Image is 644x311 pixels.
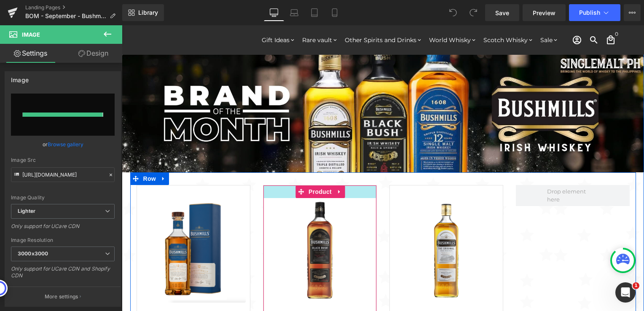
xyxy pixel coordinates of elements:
[25,13,106,19] span: BOM - September - Bushmills
[624,4,641,21] button: More
[11,237,115,243] div: Image Resolution
[480,6,497,23] a: Cart
[5,287,121,306] button: More settings
[212,160,223,173] a: Expand / Collapse
[177,8,220,21] a: Rare vault
[533,8,555,17] span: Preview
[325,4,345,21] a: Mobile
[465,4,482,21] button: Redo
[11,223,115,235] div: Only support for UCare CDN
[349,12,355,18] span: keyboard_arrow_down
[11,265,115,284] div: Only support for UCare CDN and Shopify CDN
[220,8,304,21] a: Other Spirits and Drinks
[63,44,124,63] a: Design
[45,293,78,300] p: More settings
[615,282,636,303] iframe: Intercom live chat
[569,4,620,21] button: Publish
[304,8,358,21] a: World Whisky
[25,4,122,11] a: Landing Pages
[185,160,212,173] span: Product
[22,31,40,38] span: Image
[415,8,440,21] a: Sale
[48,137,83,152] a: Browse gallery
[358,8,415,21] a: Scotch Whisky
[146,173,250,277] img: Bushmills Black Bush 70cl
[304,4,325,21] a: Tablet
[137,8,177,21] a: Gift Ideas
[406,12,412,18] span: keyboard_arrow_down
[484,10,494,20] span: local_mall
[168,12,174,18] span: keyboard_arrow_down
[19,147,36,160] span: Row
[18,250,48,257] b: 3000x3000
[18,208,35,214] b: Lighter
[138,9,158,16] span: Library
[431,12,437,18] span: keyboard_arrow_down
[450,10,460,20] span: account_circle
[36,147,47,160] a: Expand / Collapse
[633,282,639,289] span: 1
[445,4,462,21] button: Undo
[19,173,124,277] img: Bushmills 12 Year Old Whiskey 70cl
[11,157,115,163] div: Image Src
[295,12,301,18] span: keyboard_arrow_down
[495,8,509,17] span: Save
[11,140,115,149] div: or
[447,6,464,23] button: Log In
[493,6,496,11] span: 0
[11,72,29,83] div: Image
[579,9,600,16] span: Publish
[464,6,480,23] a: Search
[210,12,216,18] span: keyboard_arrow_down
[272,173,377,277] img: Bushmills Original Irish Whiskey 70cl
[11,167,115,182] input: Link
[122,4,164,21] a: New Library
[264,4,284,21] a: Desktop
[523,4,566,21] a: Preview
[11,195,115,201] div: Image Quality
[284,4,304,21] a: Laptop
[467,10,477,20] span: search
